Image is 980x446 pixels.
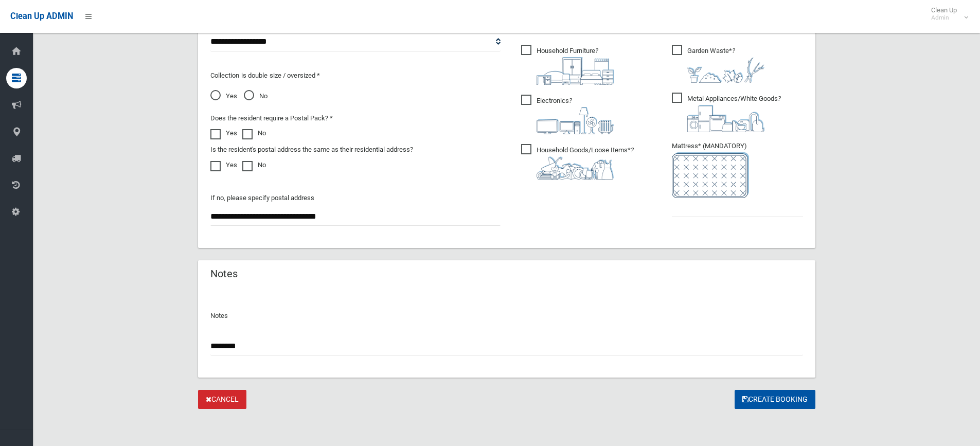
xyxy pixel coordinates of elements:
p: Collection is double size / oversized * [210,69,501,82]
span: No [244,90,268,102]
i: ? [537,146,634,180]
p: Notes [210,310,803,322]
span: Household Furniture [521,45,614,85]
span: Metal Appliances/White Goods [672,93,781,132]
img: b13cc3517677393f34c0a387616ef184.png [537,156,614,180]
label: No [242,159,266,171]
span: Electronics [521,95,614,134]
span: Clean Up ADMIN [10,11,73,21]
img: 4fd8a5c772b2c999c83690221e5242e0.png [687,57,764,83]
span: Mattress* (MANDATORY) [672,142,803,198]
i: ? [537,47,614,85]
img: 394712a680b73dbc3d2a6a3a7ffe5a07.png [537,107,614,134]
a: Cancel [198,390,246,409]
label: If no, please specify postal address [210,192,314,204]
span: Clean Up [926,6,967,22]
i: ? [537,97,614,134]
i: ? [687,47,764,83]
img: aa9efdbe659d29b613fca23ba79d85cb.png [537,57,614,85]
span: Yes [210,90,237,102]
label: No [242,127,266,139]
label: Yes [210,127,237,139]
i: ? [687,95,781,132]
label: Is the resident's postal address the same as their residential address? [210,144,413,156]
small: Admin [931,14,957,22]
header: Notes [198,264,250,284]
label: Does the resident require a Postal Pack? * [210,112,333,124]
label: Yes [210,159,237,171]
span: Household Goods/Loose Items* [521,144,634,180]
img: 36c1b0289cb1767239cdd3de9e694f19.png [687,105,764,132]
img: e7408bece873d2c1783593a074e5cb2f.png [672,152,749,198]
span: Garden Waste* [672,45,764,83]
button: Create Booking [735,390,815,409]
